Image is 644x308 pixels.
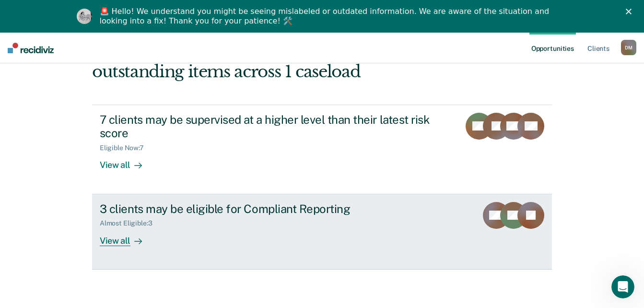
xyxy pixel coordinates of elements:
a: Opportunities [529,33,576,63]
img: Profile image for Kim [77,9,92,24]
div: Close [626,9,635,14]
div: View all [100,152,153,171]
div: View all [100,227,153,246]
div: 7 clients may be supervised at a higher level than their latest risk score [100,113,436,141]
iframe: Intercom live chat [611,275,634,298]
a: 3 clients may be eligible for Compliant ReportingAlmost Eligible:3View all [92,194,552,270]
div: Hi, [PERSON_NAME]. We’ve found some outstanding items across 1 caseload [92,42,460,82]
div: D M [621,40,636,55]
button: DM [621,40,636,55]
div: 3 clients may be eligible for Compliant Reporting [100,202,436,216]
div: 🚨 Hello! We understand you might be seeing mislabeled or outdated information. We are aware of th... [100,7,552,26]
a: Clients [585,33,611,63]
img: Recidiviz [8,43,54,53]
div: Almost Eligible : 3 [100,219,160,227]
div: Eligible Now : 7 [100,144,152,152]
a: 7 clients may be supervised at a higher level than their latest risk scoreEligible Now:7View all [92,105,552,194]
